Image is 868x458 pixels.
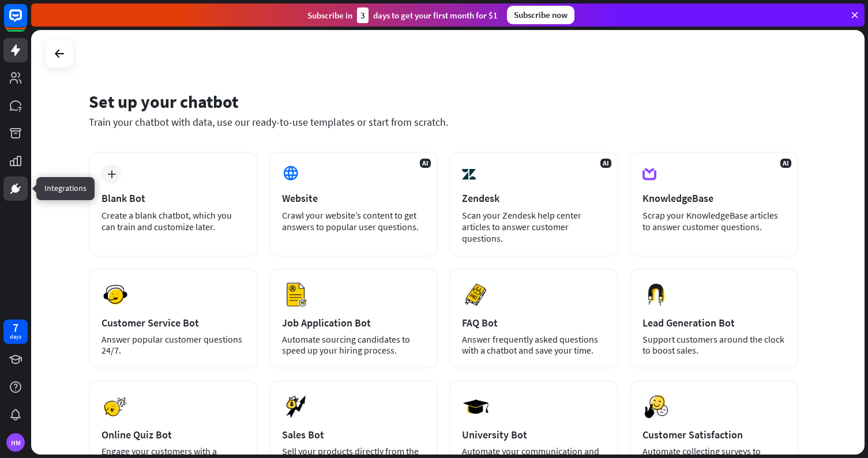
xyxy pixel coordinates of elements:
div: Crawl your website’s content to get answers to popular user questions. [282,209,426,232]
div: HM [6,433,25,452]
div: Automate sourcing candidates to speed up your hiring process. [282,334,426,356]
div: Job Application Bot [282,316,426,329]
div: Zendesk [462,192,606,205]
div: Answer popular customer questions 24/7. [102,334,245,356]
div: Answer frequently asked questions with a chatbot and save your time. [462,334,606,356]
div: Set up your chatbot [89,91,798,112]
div: Lead Generation Bot [642,316,786,329]
div: Customer Service Bot [102,316,245,329]
div: University Bot [462,428,606,441]
div: Scrap your KnowledgeBase articles to answer customer questions. [642,209,786,232]
div: Subscribe now [507,6,574,24]
div: Online Quiz Bot [102,428,245,441]
i: plus [107,170,116,178]
div: Support customers around the clock to boost sales. [642,334,786,356]
div: Create a blank chatbot, which you can train and customize later. [102,209,245,232]
div: Scan your Zendesk help center articles to answer customer questions. [462,209,606,244]
div: Train your chatbot with data, use our ready-to-use templates or start from scratch. [89,115,798,129]
span: AI [780,159,791,168]
a: 7 days [3,320,28,344]
div: KnowledgeBase [642,192,786,205]
div: Blank Bot [102,192,245,205]
div: Sales Bot [282,428,426,441]
div: Customer Satisfaction [642,428,786,441]
button: Open LiveChat chat widget [9,5,44,39]
div: FAQ Bot [462,316,606,329]
div: Website [282,192,426,205]
div: Subscribe in days to get your first month for $1 [307,7,498,23]
div: 7 [13,322,18,333]
div: 3 [357,7,369,23]
div: days [10,333,21,341]
span: AI [600,159,611,168]
span: AI [420,159,431,168]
